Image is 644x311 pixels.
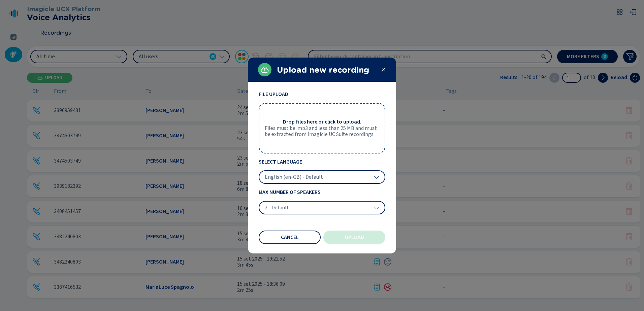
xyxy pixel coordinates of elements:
[265,204,289,211] span: 2 - Default
[265,174,323,180] span: English (en-GB) - Default
[323,231,385,244] button: Upload
[345,235,364,240] span: Upload
[374,174,379,180] svg: chevron-down
[281,235,299,240] span: Cancel
[259,189,385,195] span: Max Number of Speakers
[259,231,321,244] button: Cancel
[283,119,361,125] span: Drop files here or click to upload.
[259,91,385,97] span: File Upload
[259,159,385,165] span: Select Language
[277,65,375,75] h2: Upload new recording
[374,205,379,210] svg: chevron-down
[265,125,379,138] span: Files must be .mp3 and less than 25 MB and must be extracted from Imagicle UC Suite recordings.
[381,67,386,72] svg: close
